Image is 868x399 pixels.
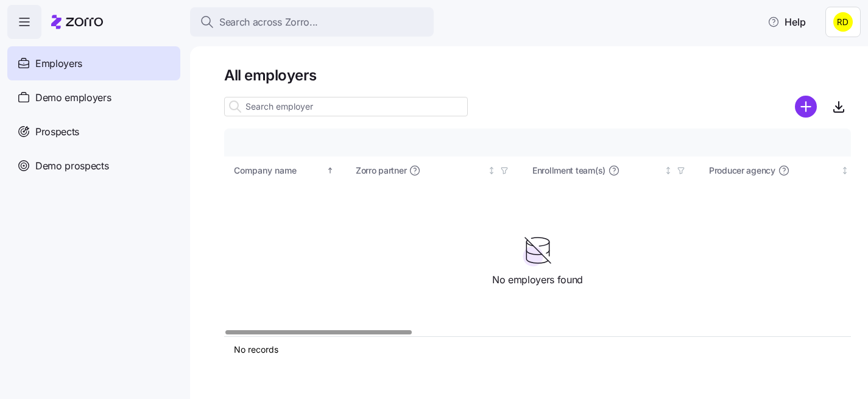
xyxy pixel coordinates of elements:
[487,166,496,175] div: Not sorted
[234,164,324,177] div: Company name
[532,164,605,177] span: Enrollment team(s)
[709,164,775,177] span: Producer agency
[841,166,849,175] div: Not sorted
[7,46,180,80] a: Employers
[758,10,816,34] button: Help
[35,90,111,105] span: Demo employers
[326,166,334,175] div: Sorted ascending
[35,124,79,139] span: Prospects
[35,56,82,71] span: Employers
[346,157,523,185] th: Zorro partnerNot sorted
[523,157,699,185] th: Enrollment team(s)Not sorted
[7,149,180,183] a: Demo prospects
[7,115,180,149] a: Prospects
[833,12,853,32] img: 400900e14810b1d0aec03a03c9453833
[795,96,817,118] svg: add icon
[664,166,672,175] div: Not sorted
[224,97,468,116] input: Search employer
[356,164,406,177] span: Zorro partner
[190,7,434,37] button: Search across Zorro...
[35,158,109,174] span: Demo prospects
[224,157,346,185] th: Company nameSorted ascending
[234,344,738,356] div: No records
[219,15,318,30] span: Search across Zorro...
[767,15,806,29] span: Help
[492,272,583,288] span: No employers found
[224,66,851,85] h1: All employers
[7,80,180,115] a: Demo employers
